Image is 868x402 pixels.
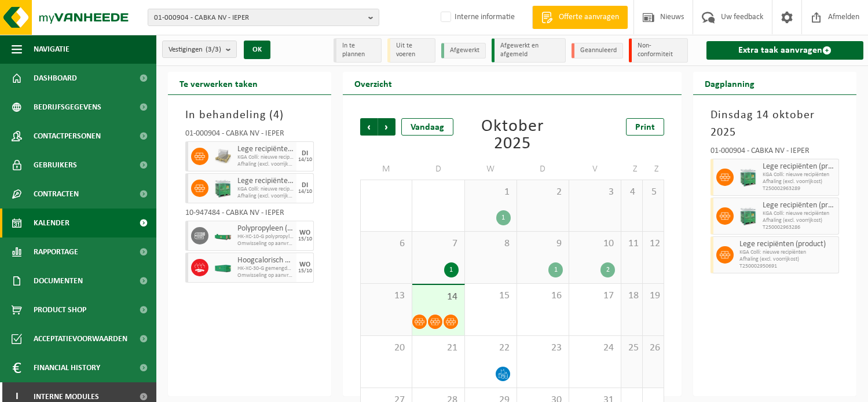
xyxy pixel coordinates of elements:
[401,118,453,136] div: Vandaag
[575,186,615,199] span: 3
[343,72,404,94] h2: Overzicht
[298,236,312,242] div: 15/10
[627,237,636,250] span: 11
[496,210,511,225] div: 1
[600,262,615,277] div: 2
[710,107,839,141] h3: Dinsdag 14 oktober 2025
[302,150,308,157] div: DI
[739,207,757,226] img: PB-HB-1400-HPE-GN-11
[298,189,312,195] div: 14/10
[237,145,294,154] span: Lege recipiënten (product)
[523,290,563,302] span: 16
[556,12,622,23] span: Offerte aanvragen
[237,240,294,247] span: Omwisseling op aanvraag
[575,290,615,302] span: 17
[575,237,615,250] span: 10
[643,159,664,180] td: Z
[302,182,308,189] div: DI
[185,107,314,124] h3: In behandeling ( )
[575,342,615,355] span: 24
[569,159,621,180] td: V
[739,256,836,263] span: Afhaling (excl. voorrijkost)
[34,295,86,324] span: Product Shop
[523,237,563,250] span: 9
[621,159,643,180] td: Z
[378,118,395,136] span: Volgende
[465,159,517,180] td: W
[763,217,836,224] span: Afhaling (excl. voorrijkost)
[34,93,101,122] span: Bedrijfsgegevens
[148,9,379,26] button: 01-000904 - CABKA NV - IEPER
[360,118,378,136] span: Vorige
[649,186,658,199] span: 5
[649,237,658,250] span: 12
[739,168,757,187] img: PB-HB-1400-HPE-GN-11
[438,9,515,26] label: Interne informatie
[244,41,270,59] button: OK
[649,290,658,302] span: 19
[237,265,294,272] span: HK-XC-30-G gemengde hoogcalorische fractie (asrest > 7%)
[299,261,310,268] div: WO
[523,342,563,355] span: 23
[154,9,364,27] span: 01-000904 - CABKA NV - IEPER
[237,256,294,265] span: Hoogcalorisch afval
[214,148,232,165] img: LP-PA-00000-WDN-11
[185,209,314,221] div: 10-947484 - CABKA NV - IEPER
[214,232,232,240] img: HK-XC-10-GN-00
[34,324,127,353] span: Acceptatievoorwaarden
[710,147,839,159] div: 01-000904 - CABKA NV - IEPER
[34,209,69,237] span: Kalender
[237,161,294,168] span: Afhaling (excl. voorrijkost)
[763,178,836,185] span: Afhaling (excl. voorrijkost)
[34,237,78,266] span: Rapportage
[34,64,77,93] span: Dashboard
[367,290,406,302] span: 13
[523,186,563,199] span: 2
[471,290,511,302] span: 15
[298,268,312,274] div: 15/10
[237,177,294,186] span: Lege recipiënten (product)
[627,186,636,199] span: 4
[517,159,569,180] td: D
[169,41,221,59] span: Vestigingen
[360,159,412,180] td: M
[627,290,636,302] span: 18
[237,193,294,200] span: Afhaling (excl. voorrijkost)
[34,266,83,295] span: Documenten
[444,262,459,277] div: 1
[471,342,511,355] span: 22
[763,201,836,210] span: Lege recipiënten (product)
[465,118,559,153] div: Oktober 2025
[763,162,836,171] span: Lege recipiënten (product)
[471,237,511,250] span: 8
[387,38,435,63] li: Uit te voeren
[763,171,836,178] span: KGA Colli: nieuwe recipiënten
[168,72,269,94] h2: Te verwerken taken
[299,229,310,236] div: WO
[185,130,314,141] div: 01-000904 - CABKA NV - IEPER
[635,123,655,132] span: Print
[693,72,766,94] h2: Dagplanning
[471,186,511,199] span: 1
[418,342,458,355] span: 21
[367,237,406,250] span: 6
[214,264,232,272] img: HK-XC-30-GN-00
[237,154,294,161] span: KGA Colli: nieuwe recipiënten
[34,180,79,209] span: Contracten
[441,43,486,59] li: Afgewerkt
[492,38,566,63] li: Afgewerkt en afgemeld
[763,210,836,217] span: KGA Colli: nieuwe recipiënten
[206,46,221,53] count: (3/3)
[629,38,687,63] li: Non-conformiteit
[34,151,77,180] span: Gebruikers
[214,179,232,198] img: PB-HB-1400-HPE-GN-11
[273,109,280,121] span: 4
[739,249,836,256] span: KGA Colli: nieuwe recipiënten
[532,6,628,29] a: Offerte aanvragen
[298,157,312,163] div: 14/10
[237,272,294,279] span: Omwisseling op aanvraag
[34,35,69,64] span: Navigatie
[739,240,836,249] span: Lege recipiënten (product)
[418,237,458,250] span: 7
[763,224,836,231] span: T250002963286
